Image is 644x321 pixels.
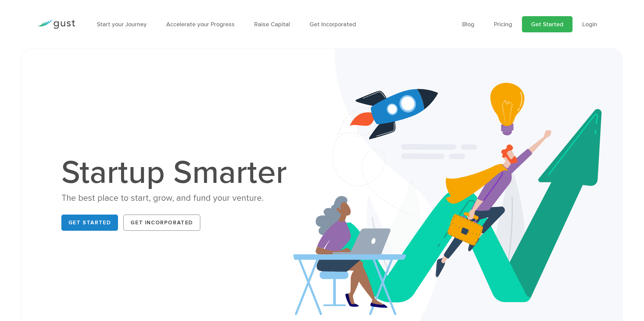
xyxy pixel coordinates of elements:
[310,21,356,28] a: Get Incorporated
[61,157,294,189] h1: Startup Smarter
[166,21,235,28] a: Accelerate your Progress
[494,21,512,28] a: Pricing
[61,215,118,231] a: Get Started
[462,21,474,28] a: Blog
[123,215,200,231] a: Get Incorporated
[582,21,597,28] a: Login
[522,16,573,32] a: Get Started
[97,21,147,28] a: Start your Journey
[61,192,294,204] div: The best place to start, grow, and fund your venture.
[254,21,290,28] a: Raise Capital
[37,20,75,29] img: Gust Logo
